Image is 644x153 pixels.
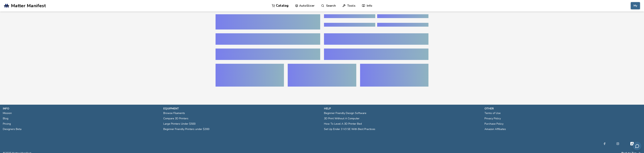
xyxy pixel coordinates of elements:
a: Privacy Policy [484,116,501,121]
a: Instagram [616,141,619,146]
a: Set Up Ender 3 V3 SE With Best Practices [324,127,375,132]
a: Amazon Affiliates [484,127,506,132]
a: Beginner Friendly Design Software [324,111,366,116]
p: info [3,107,160,111]
a: Browse Filaments [163,111,185,116]
a: Purchase Policy [484,121,503,127]
a: 3D Print Without A Computer [324,116,360,121]
p: help [324,107,481,111]
a: Terms of Use [484,111,501,116]
a: Mission [3,111,12,116]
a: How To Level A 3D Printer Bed [324,121,362,127]
p: other [484,107,641,111]
a: Beginner Friendly Printers under $300 [163,127,209,132]
button: Send feedback via email [633,142,641,150]
p: equipment [163,107,320,111]
a: Blog [3,116,8,121]
span: Matter Manifest [11,3,46,8]
a: Tiktok [630,141,634,146]
a: Compare 3D Printers [163,116,188,121]
a: Facebook [603,141,606,146]
a: Designers Beta [3,127,21,132]
a: Pricing [3,121,11,127]
button: My [631,2,640,9]
a: Large Printers Under $500 [163,121,195,127]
